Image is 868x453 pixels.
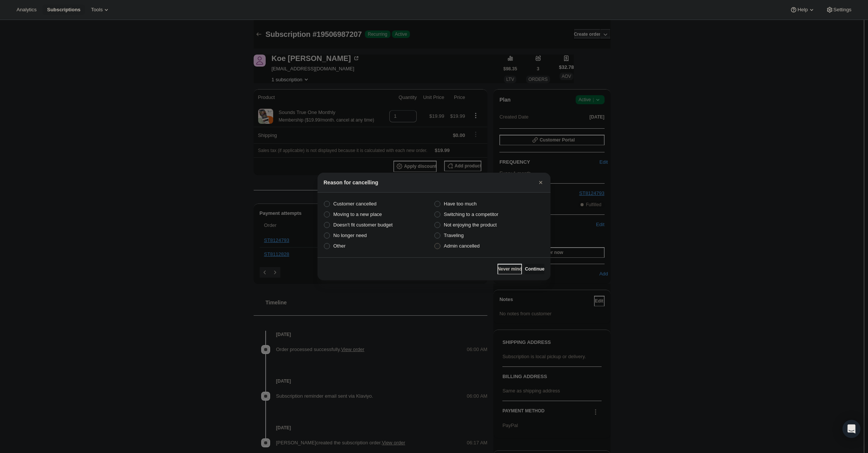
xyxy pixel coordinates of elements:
button: Never mind [498,264,522,274]
div: Open Intercom Messenger [842,420,860,438]
span: No longer need [333,233,367,238]
h2: Reason for cancelling [324,179,378,186]
button: Help [785,5,820,15]
span: Admin cancelled [444,243,479,249]
button: Analytics [12,5,41,15]
span: Moving to a new place [333,211,382,217]
button: Close [535,177,546,188]
button: Settings [821,5,856,15]
span: Tools [91,7,103,13]
button: Tools [86,5,115,15]
span: Traveling [444,233,464,238]
span: Never mind [498,266,522,272]
span: Switching to a competitor [444,211,498,217]
span: Not enjoying the product [444,222,497,228]
span: Have too much [444,201,476,207]
span: Other [333,243,346,249]
span: Analytics [17,7,36,13]
span: Subscriptions [47,7,80,13]
span: Customer cancelled [333,201,377,207]
span: Help [797,7,808,13]
button: Subscriptions [42,5,85,15]
span: Settings [833,7,851,13]
span: Doesn't fit customer budget [333,222,393,228]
